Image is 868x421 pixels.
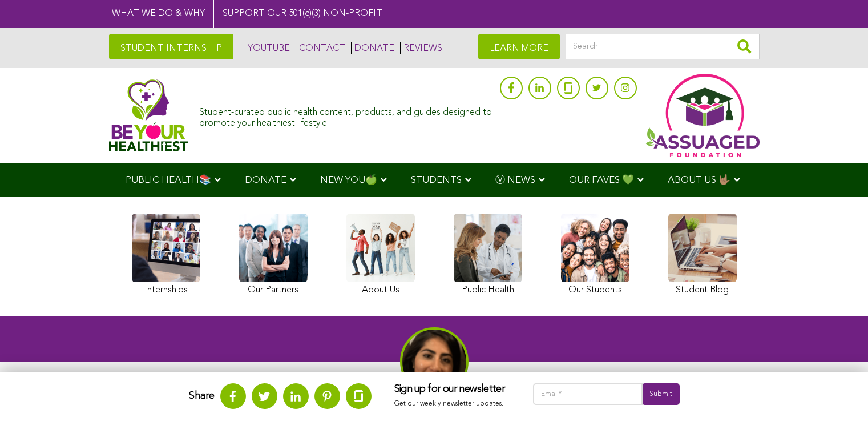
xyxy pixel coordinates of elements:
[109,34,233,59] a: STUDENT INTERNSHIP
[199,102,494,129] div: Student-curated public health content, products, and guides designed to promote your healthiest l...
[564,82,572,94] img: glassdoor
[411,175,462,185] span: STUDENTS
[126,175,211,185] span: PUBLIC HEALTH📚
[645,74,760,157] img: Assuaged App
[245,175,286,185] span: DONATE
[394,398,510,411] p: Get our weekly newsletter updates.
[245,42,290,54] a: YOUTUBE
[354,390,363,402] img: glassdoor.svg
[495,175,535,185] span: Ⓥ NEWS
[109,79,188,151] img: Assuaged
[668,175,730,185] span: ABOUT US 🤟🏽
[351,42,394,54] a: DONATE
[533,383,643,405] input: Email*
[478,34,560,59] a: LEARN MORE
[109,163,760,197] div: Navigation Menu
[320,175,377,185] span: NEW YOU🍏
[400,42,442,54] a: REVIEWS
[566,34,760,59] input: Search
[811,366,868,421] iframe: Chat Widget
[569,175,634,185] span: OUR FAVES 💚
[643,383,679,405] input: Submit
[296,42,345,54] a: CONTACT
[189,391,215,401] strong: Share
[394,383,510,396] h3: Sign up for our newsletter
